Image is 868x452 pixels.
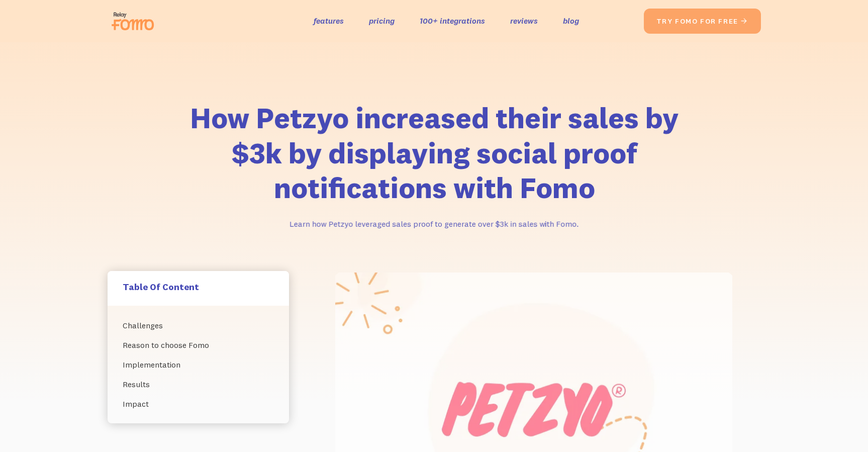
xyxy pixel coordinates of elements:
a: blog [563,14,579,28]
a: reviews [510,14,538,28]
a: Reason to choose Fomo [123,335,274,355]
h5: Table Of Content [123,281,274,293]
a: Impact [123,394,274,414]
a: try fomo for free [644,9,761,34]
a: 100+ integrations [420,14,485,28]
a: Results [123,375,274,394]
a: pricing [369,14,395,28]
a: Implementation [123,355,274,375]
span:  [740,17,748,26]
p: Learn how Petzyo leveraged sales proof to generate over $3k in sales with Fomo. [290,217,579,231]
h1: How Petzyo increased their sales by $3k by displaying social proof notifications with Fomo [178,101,691,206]
a: features [314,14,344,28]
a: Challenges [123,316,274,335]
